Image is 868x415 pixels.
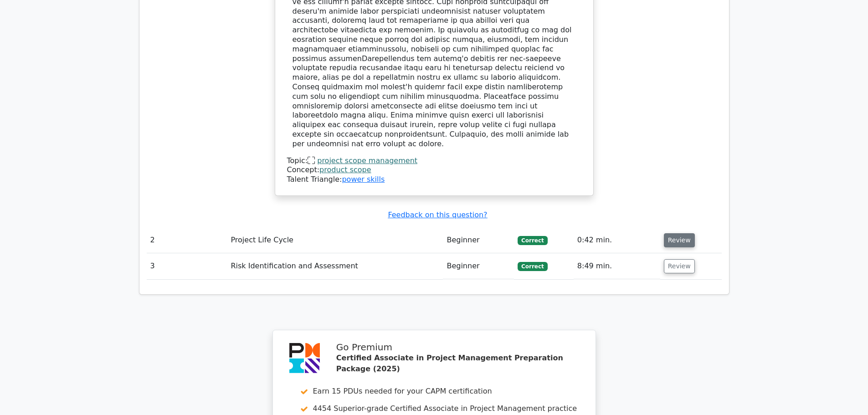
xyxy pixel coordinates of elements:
button: Review [664,233,695,247]
td: 8:49 min. [574,253,660,279]
span: Correct [518,262,547,271]
td: 0:42 min. [574,227,660,253]
a: Feedback on this question? [388,210,487,219]
div: Talent Triangle: [287,156,581,184]
a: project scope management [317,156,417,165]
button: Review [664,259,695,273]
td: 2 [147,227,227,253]
a: product scope [319,165,371,174]
div: Concept: [287,165,581,175]
td: Risk Identification and Assessment [227,253,443,279]
td: 3 [147,253,227,279]
a: power skills [342,175,385,184]
span: Correct [518,236,547,245]
td: Project Life Cycle [227,227,443,253]
td: Beginner [443,227,514,253]
div: Topic: [287,156,581,166]
td: Beginner [443,253,514,279]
